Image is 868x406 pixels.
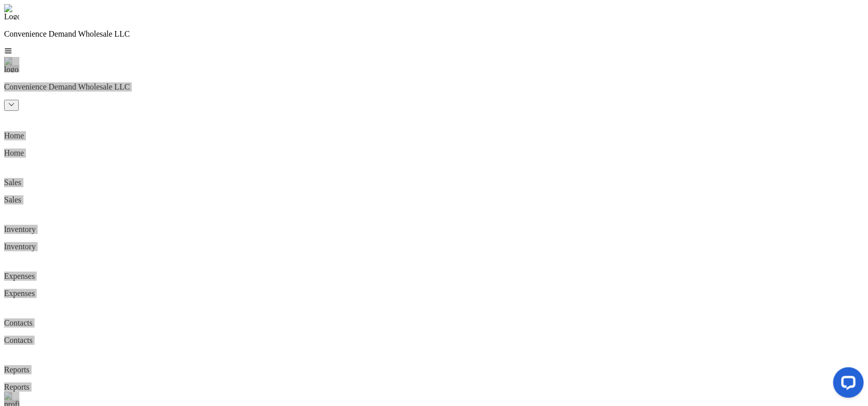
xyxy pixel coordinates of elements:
p: Expenses [4,272,864,281]
img: Logo [4,4,19,19]
span: Contacts [4,336,33,344]
p: Contacts [4,318,864,328]
p: Reports [4,365,864,374]
iframe: LiveChat chat widget [825,363,868,406]
span: Expenses [4,289,35,298]
span: Sales [4,195,21,204]
p: Convenience Demand Wholesale LLC [4,30,864,39]
p: Home [4,131,864,140]
p: Convenience Demand Wholesale LLC [4,82,864,92]
span: Reports [4,383,30,391]
p: Sales [4,178,864,187]
span: Home [4,149,24,157]
span: Inventory [4,242,36,251]
img: logo [4,57,19,72]
p: Inventory [4,225,864,234]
